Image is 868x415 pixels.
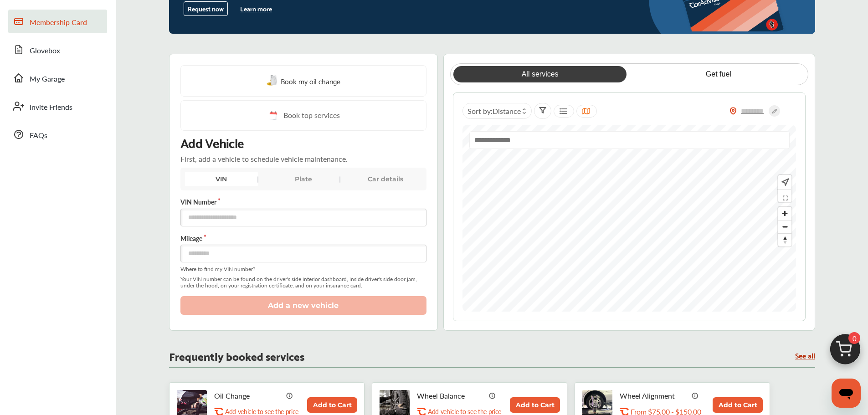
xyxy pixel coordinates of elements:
[214,391,282,400] p: Oil Change
[180,276,426,289] span: Your VIN number can be found on the driver's side interior dashboard, inside driver's side door j...
[8,38,107,61] a: Glovebox
[8,66,107,90] a: My Garage
[453,66,627,82] a: All services
[180,100,426,131] a: Book top services
[489,392,496,399] img: info_icon_vector.svg
[795,351,815,359] a: See all
[169,351,304,360] p: Frequently booked services
[417,391,485,400] p: Wheel Balance
[493,106,521,116] span: Distance
[180,266,426,272] span: Where to find my VIN number?
[307,397,357,413] button: Add to Cart
[286,392,293,399] img: info_icon_vector.svg
[30,130,47,142] span: FAQs
[267,110,279,121] img: cal_icon.0803b883.svg
[185,172,258,186] div: VIN
[780,177,789,187] img: recenter.ce011a49.svg
[832,379,861,408] iframe: Button to launch messaging window
[778,207,791,220] button: Zoom in
[778,220,791,233] button: Zoom out
[510,397,560,413] button: Add to Cart
[184,1,228,16] button: Request now
[8,123,107,146] a: FAQs
[692,392,699,399] img: info_icon_vector.svg
[467,106,521,116] span: Sort by :
[236,2,276,15] button: Learn more
[462,125,796,312] canvas: Map
[823,330,867,374] img: cart_icon.3d0951e8.svg
[620,391,688,400] p: Wheel Alignment
[267,75,278,87] img: oil-change.e5047c97.svg
[283,110,340,121] span: Book top services
[632,66,805,82] a: Get fuel
[778,233,791,246] button: Reset bearing to north
[267,172,340,186] div: Plate
[729,107,737,115] img: location_vector_orange.38f05af8.svg
[30,73,65,85] span: My Garage
[713,397,763,413] button: Add to Cart
[180,134,244,150] p: Add Vehicle
[281,75,340,87] span: Book my oil change
[30,45,60,57] span: Glovebox
[30,102,72,113] span: Invite Friends
[848,332,860,344] span: 0
[30,17,87,29] span: Membership Card
[267,75,340,87] a: Book my oil change
[180,234,426,243] label: Mileage
[180,197,426,206] label: VIN Number
[8,94,107,118] a: Invite Friends
[8,10,107,33] a: Membership Card
[180,154,348,164] p: First, add a vehicle to schedule vehicle maintenance.
[349,172,422,186] div: Car details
